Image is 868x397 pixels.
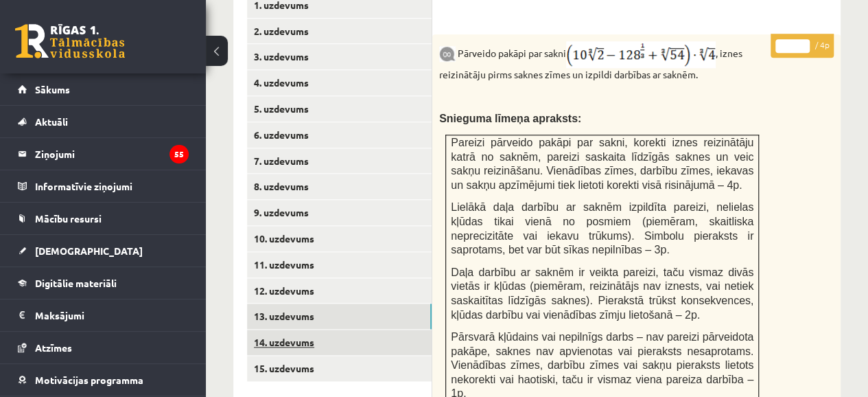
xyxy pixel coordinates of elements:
a: 8. uzdevums [247,174,432,199]
a: 11. uzdevums [247,252,432,277]
a: Aktuāli [18,106,189,137]
body: Rich Text Editor, wiswyg-editor-user-answer-47434002003800 [14,14,379,28]
a: Informatīvie ziņojumi [18,170,189,202]
p: / 4p [771,34,834,58]
a: 12. uzdevums [247,278,432,304]
span: Digitālie materiāli [35,277,117,289]
legend: Informatīvie ziņojumi [35,170,189,202]
span: Mācību resursi [35,212,102,225]
a: 10. uzdevums [247,226,432,251]
a: 4. uzdevums [247,70,432,95]
span: Pareizi pārveido pakāpi par sakni, korekti iznes reizinātāju katrā no saknēm, pareizi saskaita lī... [451,137,753,191]
img: gFzauIyvJmgyQAAAABJRU5ErkJggg== [566,41,716,68]
a: Mācību resursi [18,203,189,234]
a: Motivācijas programma [18,364,189,396]
a: Digitālie materiāli [18,267,189,299]
a: Atzīmes [18,332,189,363]
img: 9k= [439,46,456,62]
a: Sākums [18,73,189,105]
span: Motivācijas programma [35,374,143,386]
i: 55 [169,145,189,163]
a: 15. uzdevums [247,356,432,381]
a: 14. uzdevums [247,330,432,355]
span: Sākums [35,83,70,95]
span: Aktuāli [35,115,68,128]
a: 6. uzdevums [247,122,432,148]
p: Pārveido pakāpi par sakni , iznes reizinātāju pirms saknes zīmes un izpildi darbības ar saknēm. [439,41,765,82]
a: Rīgas 1. Tālmācības vidusskola [15,24,125,58]
a: 9. uzdevums [247,200,432,225]
span: Daļa darbību ar saknēm ir veikta pareizi, taču vismaz divās vietās ir kļūdas (piemēram, reizinātā... [451,266,753,321]
span: Lielākā daļa darbību ar saknēm izpildīta pareizi, nelielas kļūdas tikai vienā no posmiem (piemēra... [451,201,753,256]
span: Snieguma līmeņa apraksts: [439,113,581,124]
a: 2. uzdevums [247,19,432,44]
span: Atzīmes [35,341,72,354]
a: 13. uzdevums [247,304,432,329]
a: 7. uzdevums [247,148,432,174]
img: Balts.png [446,12,451,17]
a: 3. uzdevums [247,44,432,69]
span: [DEMOGRAPHIC_DATA] [35,245,143,257]
a: Ziņojumi55 [18,138,189,170]
legend: Ziņojumi [35,138,189,170]
a: 5. uzdevums [247,96,432,122]
a: [DEMOGRAPHIC_DATA] [18,235,189,266]
a: Maksājumi [18,299,189,331]
legend: Maksājumi [35,299,189,331]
